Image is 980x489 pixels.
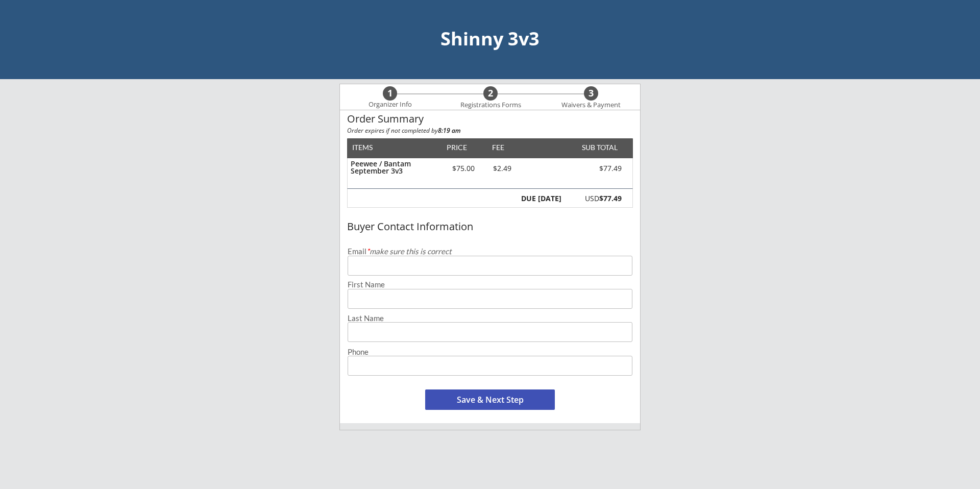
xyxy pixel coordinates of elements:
div: Buyer Contact Information [347,221,633,232]
div: SUB TOTAL [578,144,618,151]
strong: 8:19 am [438,126,460,135]
div: DUE [DATE] [519,195,561,202]
button: Save & Next Step [425,389,555,410]
div: Organizer Info [362,101,418,109]
div: Registrations Forms [455,101,526,109]
strong: $77.49 [599,193,622,203]
div: Order expires if not completed by [347,128,633,134]
div: Phone [348,348,632,356]
div: 1 [383,88,397,99]
div: Peewee / Bantam September 3v3 [351,160,437,175]
div: Email [348,248,632,255]
div: Order Summary [347,113,633,125]
div: Waivers & Payment [556,101,626,109]
div: $75.00 [442,165,485,172]
div: 2 [483,88,498,99]
div: Last Name [348,314,632,322]
div: 3 [584,88,598,99]
em: make sure this is correct [366,247,452,256]
div: $2.49 [485,165,519,172]
div: FEE [485,144,511,151]
div: PRICE [442,144,472,151]
div: First Name [348,281,632,288]
div: $77.49 [564,165,622,172]
div: Shinny 3v3 [10,30,970,48]
div: ITEMS [352,144,388,151]
div: USD [567,195,622,202]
